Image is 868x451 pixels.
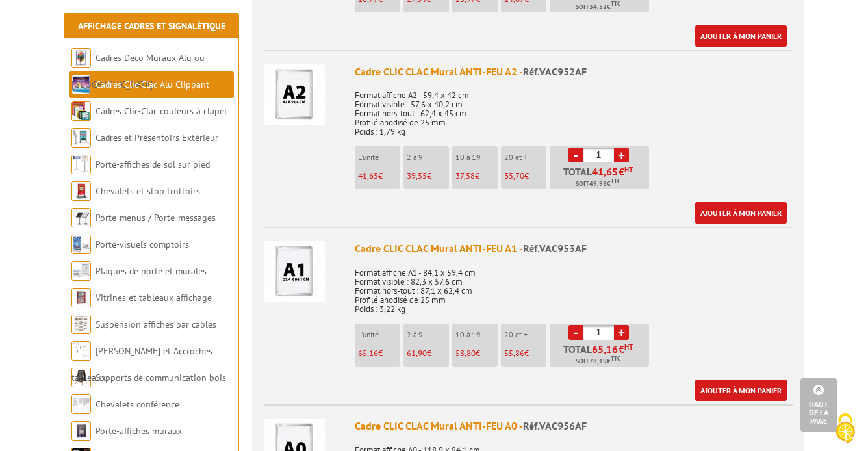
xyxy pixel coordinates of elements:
[358,348,378,359] span: 65,16
[695,380,787,401] a: Ajouter à mon panier
[592,166,619,177] span: 41,65
[71,315,91,334] img: Suspension affiches par câbles
[96,398,179,410] a: Chevalets conférence
[504,153,546,162] p: 20 et +
[568,148,583,162] a: -
[71,341,91,361] img: Cimaises et Accroches tableaux
[695,202,787,224] a: Ajouter à mon panier
[407,330,449,339] p: 2 à 9
[71,52,205,90] a: Cadres Deco Muraux Alu ou [GEOGRAPHIC_DATA]
[71,101,91,121] img: Cadres Clic-Clac couleurs à clapet
[96,425,182,437] a: Porte-affiches muraux
[523,65,587,78] span: Réf.VAC952AF
[695,25,787,47] a: Ajouter à mon panier
[553,166,649,189] p: Total
[71,155,91,174] img: Porte-affiches de sol sur pied
[96,318,216,330] a: Suspension affiches par câbles
[96,212,216,224] a: Porte-menus / Porte-messages
[592,344,619,354] span: 65,16
[78,20,225,32] a: Affichage Cadres et Signalétique
[71,345,212,383] a: [PERSON_NAME] et Accroches tableaux
[407,170,427,181] span: 39,55
[614,148,629,162] a: +
[504,170,524,181] span: 35,70
[96,79,209,90] a: Cadres Clic-Clac Alu Clippant
[823,407,868,451] button: Cookies (fenêtre modale)
[504,348,524,359] span: 55,86
[504,172,546,181] p: €
[355,259,793,314] p: Format affiche A1 - 84,1 x 59,4 cm Format visible : 82,3 x 57,6 cm Format hors-tout : 87,1 x 62,4...
[455,172,498,181] p: €
[96,105,227,117] a: Cadres Clic-Clac couleurs à clapet
[576,2,620,12] span: Soit €
[96,185,200,197] a: Chevalets et stop trottoirs
[96,132,218,144] a: Cadres et Présentoirs Extérieur
[358,172,400,181] p: €
[96,292,212,303] a: Vitrines et tableaux affichage
[455,170,475,181] span: 37,58
[619,166,624,177] span: €
[71,208,91,227] img: Porte-menus / Porte-messages
[504,349,546,358] p: €
[358,153,400,162] p: L'unité
[455,349,498,358] p: €
[455,330,498,339] p: 10 à 19
[553,344,649,367] p: Total
[355,241,793,256] div: Cadre CLIC CLAC Mural ANTI-FEU A1 -
[355,64,793,79] div: Cadre CLIC CLAC Mural ANTI-FEU A2 -
[264,64,325,125] img: Cadre CLIC CLAC Mural ANTI-FEU A2
[96,372,226,383] a: Supports de communication bois
[71,235,91,254] img: Porte-visuels comptoirs
[71,181,91,201] img: Chevalets et stop trottoirs
[96,238,189,250] a: Porte-visuels comptoirs
[589,179,607,189] span: 49,98
[96,265,207,277] a: Plaques de porte et murales
[264,241,325,302] img: Cadre CLIC CLAC Mural ANTI-FEU A1
[71,394,91,414] img: Chevalets conférence
[614,325,629,340] a: +
[71,421,91,441] img: Porte-affiches muraux
[576,356,620,367] span: Soit €
[611,355,620,362] sup: TTC
[407,348,427,359] span: 61,90
[523,419,587,432] span: Réf.VAC956AF
[71,128,91,148] img: Cadres et Présentoirs Extérieur
[355,419,793,433] div: Cadre CLIC CLAC Mural ANTI-FEU A0 -
[624,165,633,174] sup: HT
[355,82,793,136] p: Format affiche A2 - 59,4 x 42 cm Format visible : 57,6 x 40,2 cm Format hors-tout : 62,4 x 45 cm ...
[589,2,607,12] span: 34,52
[829,412,862,445] img: Cookies (fenêtre modale)
[611,177,620,185] sup: TTC
[71,48,91,68] img: Cadres Deco Muraux Alu ou Bois
[358,170,378,181] span: 41,65
[407,349,449,358] p: €
[619,344,624,354] span: €
[358,330,400,339] p: L'unité
[358,349,400,358] p: €
[407,172,449,181] p: €
[589,356,607,367] span: 78,19
[71,288,91,307] img: Vitrines et tableaux affichage
[523,242,587,255] span: Réf.VAC953AF
[407,153,449,162] p: 2 à 9
[71,261,91,281] img: Plaques de porte et murales
[624,342,633,352] sup: HT
[576,179,620,189] span: Soit €
[800,378,837,432] a: Haut de la page
[96,159,210,170] a: Porte-affiches de sol sur pied
[504,330,546,339] p: 20 et +
[455,348,476,359] span: 58,80
[568,325,583,340] a: -
[455,153,498,162] p: 10 à 19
